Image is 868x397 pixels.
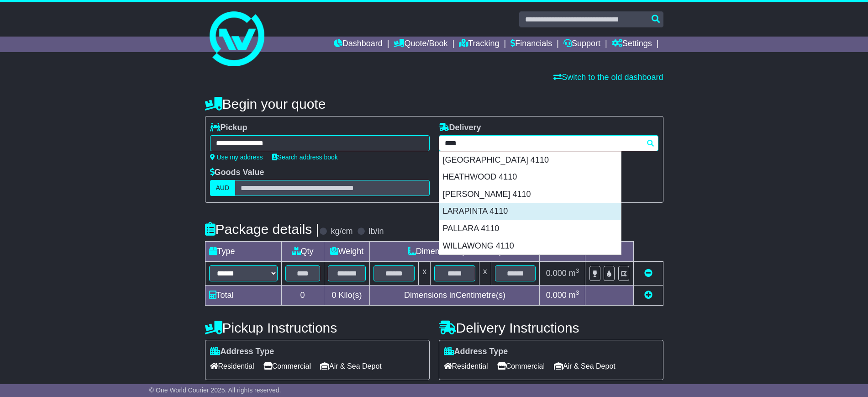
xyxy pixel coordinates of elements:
[612,37,652,52] a: Settings
[334,37,383,52] a: Dashboard
[439,152,621,169] div: [GEOGRAPHIC_DATA] 4110
[210,168,264,178] label: Goods Value
[205,96,663,111] h4: Begin your quote
[205,222,320,237] h4: Package details |
[210,123,247,133] label: Pickup
[263,359,311,373] span: Commercial
[569,269,579,278] span: m
[331,227,352,237] label: kg/cm
[370,286,540,306] td: Dimensions in Centimetre(s)
[497,359,545,373] span: Commercial
[644,291,652,300] a: Add new item
[479,262,491,286] td: x
[576,289,579,296] sup: 3
[205,286,281,306] td: Total
[576,267,579,274] sup: 3
[439,320,663,335] h4: Delivery Instructions
[569,291,579,300] span: m
[210,359,254,373] span: Residential
[546,291,567,300] span: 0.000
[281,242,324,262] td: Qty
[553,73,663,82] a: Switch to the old dashboard
[439,220,621,238] div: PALLARA 4110
[439,186,621,203] div: [PERSON_NAME] 4110
[205,320,430,335] h4: Pickup Instructions
[210,180,236,196] label: AUD
[546,269,567,278] span: 0.000
[644,269,652,278] a: Remove this item
[459,37,499,52] a: Tracking
[368,227,384,237] label: lb/in
[324,286,370,306] td: Kilo(s)
[444,359,488,373] span: Residential
[149,386,281,394] span: © One World Courier 2025. All rights reserved.
[205,242,281,262] td: Type
[439,135,658,151] typeahead: Please provide city
[320,359,382,373] span: Air & Sea Depot
[281,286,324,306] td: 0
[563,37,600,52] a: Support
[439,169,621,186] div: HEATHWOOD 4110
[439,123,481,133] label: Delivery
[394,37,447,52] a: Quote/Book
[324,242,370,262] td: Weight
[272,154,338,161] a: Search address book
[210,347,274,357] label: Address Type
[419,262,431,286] td: x
[331,291,336,300] span: 0
[510,37,552,52] a: Financials
[439,203,621,220] div: LARAPINTA 4110
[554,359,615,373] span: Air & Sea Depot
[439,238,621,255] div: WILLAWONG 4110
[444,347,508,357] label: Address Type
[210,154,263,161] a: Use my address
[370,242,540,262] td: Dimensions (L x W x H)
